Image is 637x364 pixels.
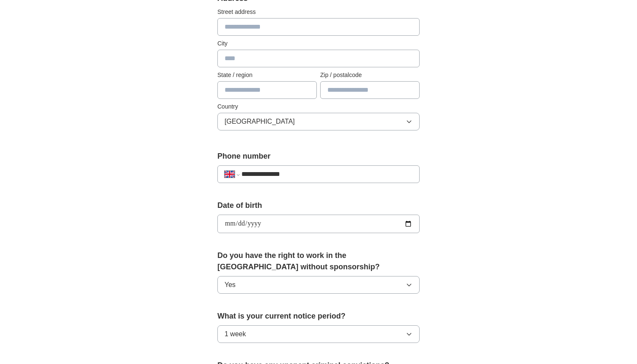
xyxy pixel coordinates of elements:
label: Street address [217,8,420,16]
span: 1 week [225,329,246,339]
label: What is your current notice period? [217,311,420,322]
label: Date of birth [217,200,420,211]
button: [GEOGRAPHIC_DATA] [217,113,420,130]
label: Phone number [217,151,420,162]
label: City [217,39,420,48]
button: Yes [217,276,420,294]
label: Country [217,102,420,111]
label: Do you have the right to work in the [GEOGRAPHIC_DATA] without sponsorship? [217,250,420,273]
span: [GEOGRAPHIC_DATA] [225,117,295,127]
label: State / region [217,71,317,80]
span: Yes [225,280,236,290]
button: 1 week [217,325,420,343]
label: Zip / postalcode [320,71,420,80]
